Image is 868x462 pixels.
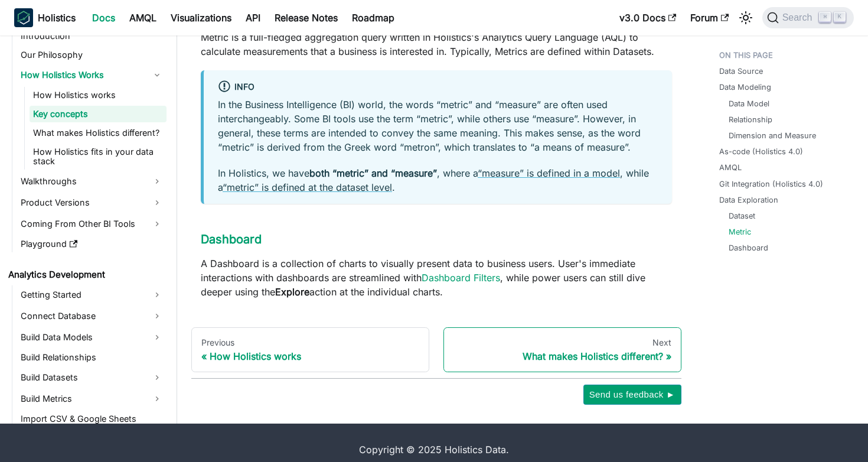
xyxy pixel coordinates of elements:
[729,242,768,253] a: Dashboard
[17,389,167,408] a: Build Metrics
[729,114,772,125] a: Relationship
[201,232,262,246] a: Dashboard
[30,125,167,141] a: What makes Holistics different?
[17,328,167,347] a: Build Data Models
[30,87,167,103] a: How Holistics works
[267,8,345,27] a: Release Notes
[729,226,751,237] a: Metric
[201,337,419,348] div: Previous
[191,327,681,372] nav: Docs pages
[201,350,419,362] div: How Holistics works
[583,385,681,405] button: Send us feedback ►
[17,285,167,304] a: Getting Started
[14,8,33,27] img: Holistics
[30,144,167,170] a: How Holistics fits in your data stack
[201,30,672,58] p: Metric is a full-fledged aggregation query written in Holistics's Analytics Query Language (AQL) ...
[17,193,167,212] a: Product Versions
[17,349,167,366] a: Build Relationships
[218,97,658,154] p: In the Business Intelligence (BI) world, the words “metric” and “measure” are often used intercha...
[736,8,755,27] button: Switch between dark and light mode (currently light mode)
[218,80,658,95] div: info
[834,12,846,22] kbd: K
[58,443,810,457] div: Copyright © 2025 Holistics Data.
[729,98,769,109] a: Data Model
[275,286,309,298] strong: Explore
[201,256,672,299] p: A Dashboard is a collection of charts to visually present data to business users. User's immediat...
[589,387,676,402] span: Send us feedback ►
[164,8,239,27] a: Visualizations
[239,8,267,27] a: API
[17,28,167,44] a: Introduction
[17,236,167,252] a: Playground
[17,47,167,63] a: Our Philosophy
[85,8,122,27] a: Docs
[30,106,167,122] a: Key concepts
[478,167,620,179] a: “measure” is defined in a model
[14,8,76,27] a: HolisticsHolistics
[443,327,681,372] a: NextWhat makes Holistics different?
[719,194,778,206] a: Data Exploration
[719,162,742,173] a: AMQL
[5,266,167,283] a: Analytics Development
[729,210,755,222] a: Dataset
[779,12,820,23] span: Search
[223,181,392,193] a: “metric” is defined at the dataset level
[17,411,167,427] a: Import CSV & Google Sheets
[762,7,854,28] button: Search (Command+K)
[719,146,803,157] a: As-code (Holistics 4.0)
[453,337,671,348] div: Next
[17,214,167,233] a: Coming From Other BI Tools
[683,8,736,27] a: Forum
[453,350,671,362] div: What makes Holistics different?
[422,272,500,284] a: Dashboard Filters
[17,307,167,326] a: Connect Database
[309,167,437,179] strong: both “metric” and “measure”
[719,178,823,190] a: Git Integration (Holistics 4.0)
[122,8,164,27] a: AMQL
[17,368,167,387] a: Build Datasets
[38,11,76,25] b: Holistics
[719,82,771,93] a: Data Modeling
[218,166,658,194] p: In Holistics, we have , where a , while a .
[191,327,429,372] a: PreviousHow Holistics works
[612,8,683,27] a: v3.0 Docs
[345,8,402,27] a: Roadmap
[719,66,763,77] a: Data Source
[17,66,167,84] a: How Holistics Works
[729,130,816,141] a: Dimension and Measure
[17,172,167,191] a: Walkthroughs
[819,12,831,22] kbd: ⌘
